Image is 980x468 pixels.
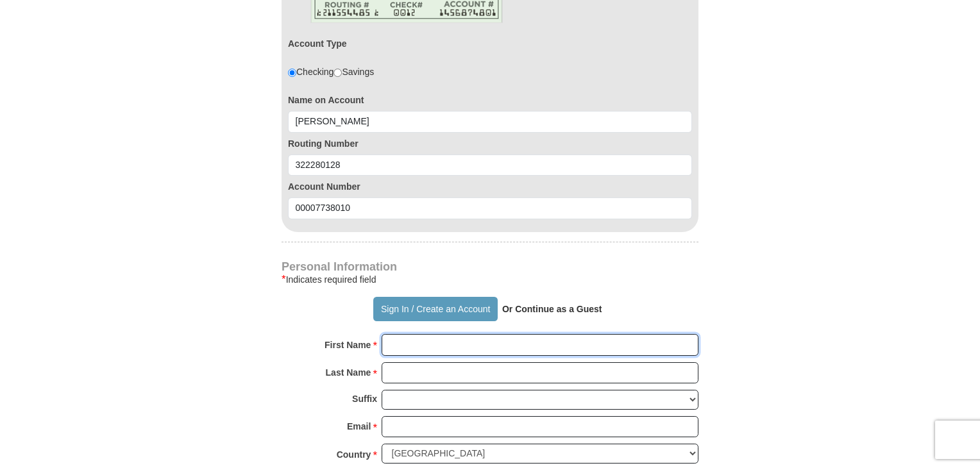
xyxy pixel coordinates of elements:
strong: Email [347,417,371,435]
strong: Or Continue as a Guest [502,304,602,314]
strong: Suffix [352,390,377,408]
label: Account Type [288,37,347,50]
label: Account Number [288,180,692,193]
label: Name on Account [288,94,692,106]
div: Indicates required field [282,272,698,287]
label: Routing Number [288,137,692,150]
div: Checking Savings [288,65,374,78]
strong: Last Name [326,364,371,381]
h4: Personal Information [282,262,698,272]
button: Sign In / Create an Account [373,297,497,321]
strong: Country [337,446,371,464]
strong: First Name [325,336,371,354]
